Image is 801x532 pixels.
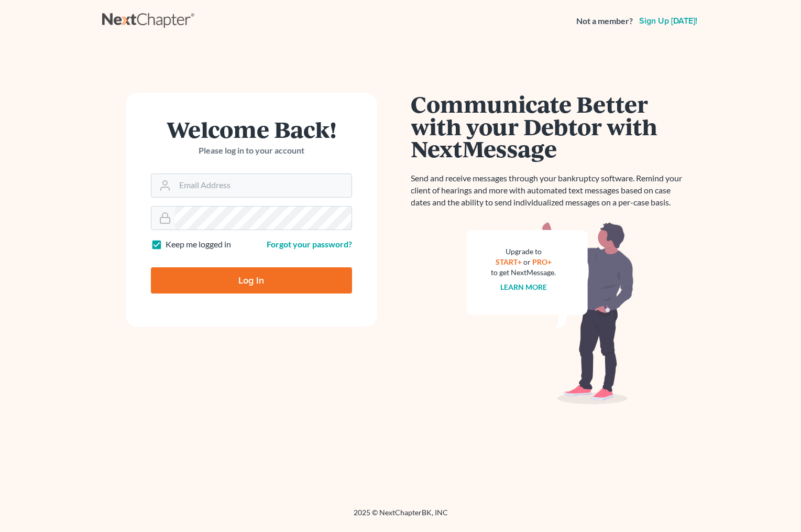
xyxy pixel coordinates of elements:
[500,283,547,291] a: Learn more
[576,15,633,27] strong: Not a member?
[496,257,522,266] a: START+
[151,267,352,294] input: Log In
[491,246,556,257] div: Upgrade to
[267,239,352,249] a: Forgot your password?
[151,118,352,140] h1: Welcome Back!
[491,267,556,278] div: to get NextMessage.
[166,238,231,251] label: Keep me logged in
[411,93,689,160] h1: Communicate Better with your Debtor with NextMessage
[102,507,699,526] div: 2025 © NextChapterBK, INC
[175,174,352,197] input: Email Address
[411,172,689,209] p: Send and receive messages through your bankruptcy software. Remind your client of hearings and mo...
[637,17,699,25] a: Sign up [DATE]!
[466,221,634,405] img: nextmessage_bg-59042aed3d76b12b5cd301f8e5b87938c9018125f34e5fa2b7a6b67550977c72.svg
[523,257,531,266] span: or
[532,257,552,266] a: PRO+
[151,145,352,157] p: Please log in to your account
